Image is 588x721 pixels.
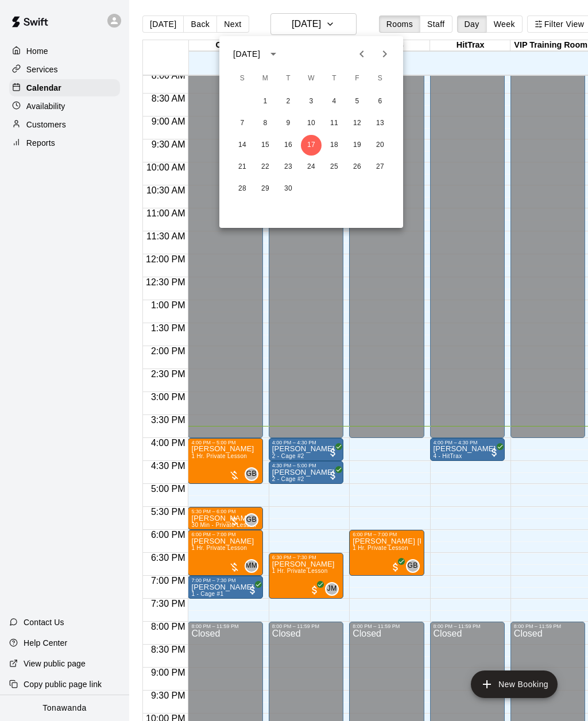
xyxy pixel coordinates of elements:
button: 15 [255,135,276,156]
button: 13 [370,113,390,134]
button: 11 [324,113,345,134]
span: Wednesday [301,67,322,90]
button: 20 [370,135,390,156]
button: 23 [278,157,299,177]
button: 4 [324,91,345,112]
button: 5 [347,91,367,112]
button: calendar view is open, switch to year view [264,44,283,64]
span: Sunday [232,67,253,90]
button: 30 [278,179,299,199]
span: Monday [255,67,276,90]
div: [DATE] [233,48,260,60]
button: 2 [278,91,299,112]
span: Tuesday [278,67,299,90]
button: 24 [301,157,322,177]
button: 29 [255,179,276,199]
button: 6 [370,91,390,112]
button: 7 [232,113,253,134]
button: 27 [370,157,390,177]
button: 26 [347,157,367,177]
span: Saturday [370,67,390,90]
button: 18 [324,135,345,156]
span: Thursday [324,67,345,90]
button: 10 [301,113,322,134]
button: 25 [324,157,345,177]
button: 9 [278,113,299,134]
button: 14 [232,135,253,156]
button: 17 [301,135,322,156]
button: 1 [255,91,276,112]
button: 3 [301,91,322,112]
button: Previous month [350,42,373,65]
button: 16 [278,135,299,156]
button: 28 [232,179,253,199]
button: 21 [232,157,253,177]
span: Friday [347,67,367,90]
button: 8 [255,113,276,134]
button: Next month [373,42,396,65]
button: 12 [347,113,367,134]
button: 19 [347,135,367,156]
button: 22 [255,157,276,177]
